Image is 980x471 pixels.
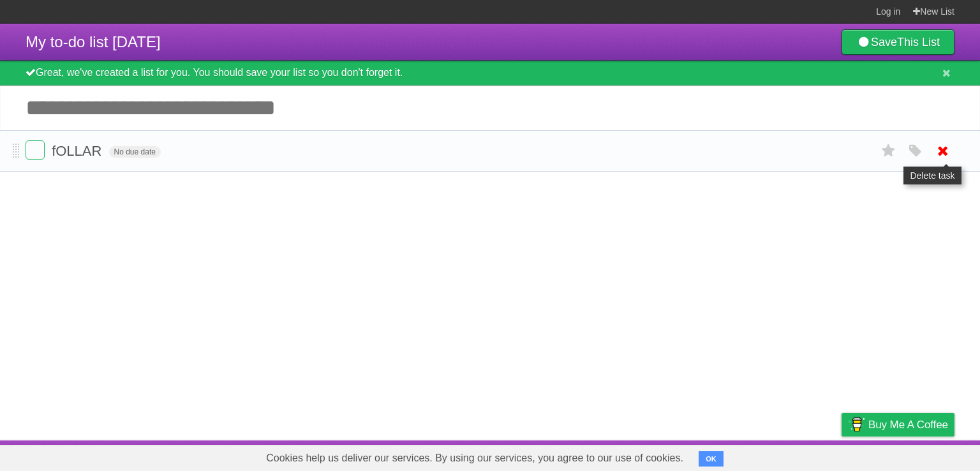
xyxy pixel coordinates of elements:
[714,444,766,468] a: Developers
[877,140,901,161] label: Star task
[672,444,699,468] a: About
[848,414,865,435] img: Buy me a coffee
[699,451,724,467] button: OK
[782,444,810,468] a: Terms
[52,143,105,159] span: fOLLAR
[26,140,45,160] label: Done
[825,444,858,468] a: Privacy
[253,445,696,471] span: Cookies help us deliver our services. By using our services, you agree to our use of cookies.
[842,29,954,55] a: SaveThis List
[109,146,161,158] span: No due date
[842,413,954,437] a: Buy me a coffee
[26,33,161,50] span: My to-do list [DATE]
[874,444,954,468] a: Suggest a feature
[868,414,948,436] span: Buy me a coffee
[897,36,940,49] b: This List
